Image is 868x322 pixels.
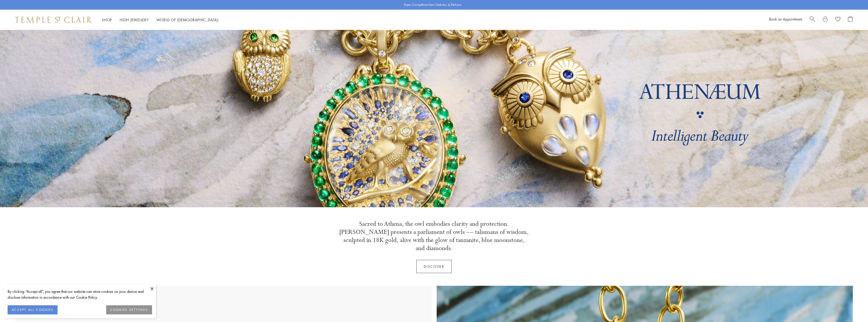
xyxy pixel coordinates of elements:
[848,16,853,24] a: Open Shopping Bag
[8,305,58,314] button: ACCEPT ALL COOKIES
[769,16,802,22] a: Book an Appointment
[339,220,529,252] p: Sacred to Athena, the owl embodies clarity and protection. [PERSON_NAME] presents a parliament of...
[404,2,461,7] p: Enjoy Complimentary Delivery & Returns
[8,289,152,300] div: By clicking “Accept all”, you agree that our website can store cookies on your device and disclos...
[106,305,152,314] button: COOKIES SETTINGS
[120,17,149,22] a: High JewelleryHigh Jewellery
[15,17,92,23] img: Temple St. Clair
[156,17,218,22] a: World of [DEMOGRAPHIC_DATA]World of [DEMOGRAPHIC_DATA]
[102,17,112,22] a: ShopShop
[102,17,218,23] nav: Main navigation
[416,260,452,273] a: Discover
[810,16,815,24] a: Search
[835,16,840,24] a: View Wishlist
[843,298,863,317] iframe: Gorgias live chat messenger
